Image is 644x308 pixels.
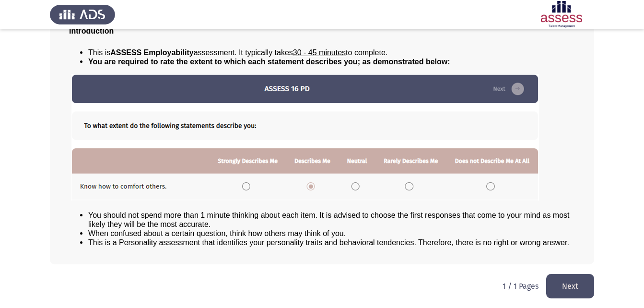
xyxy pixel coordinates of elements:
span: When confused about a certain question, think how others may think of you. [88,229,346,237]
button: load next page [546,274,594,298]
b: ASSESS Employability [110,48,193,57]
img: Assess Talent Management logo [50,1,115,28]
span: You are required to rate the extent to which each statement describes you; as demonstrated below: [88,58,450,66]
u: 30 - 45 minutes [293,48,346,57]
img: Assessment logo of ASSESS Employability - EBI [529,1,594,28]
p: 1 / 1 Pages [503,282,539,291]
span: This is a Personality assessment that identifies your personality traits and behavioral tendencie... [88,238,569,247]
span: Introduction [69,27,114,35]
span: You should not spend more than 1 minute thinking about each item. It is advised to choose the fir... [88,211,570,228]
span: This is assessment. It typically takes to complete. [88,48,387,57]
